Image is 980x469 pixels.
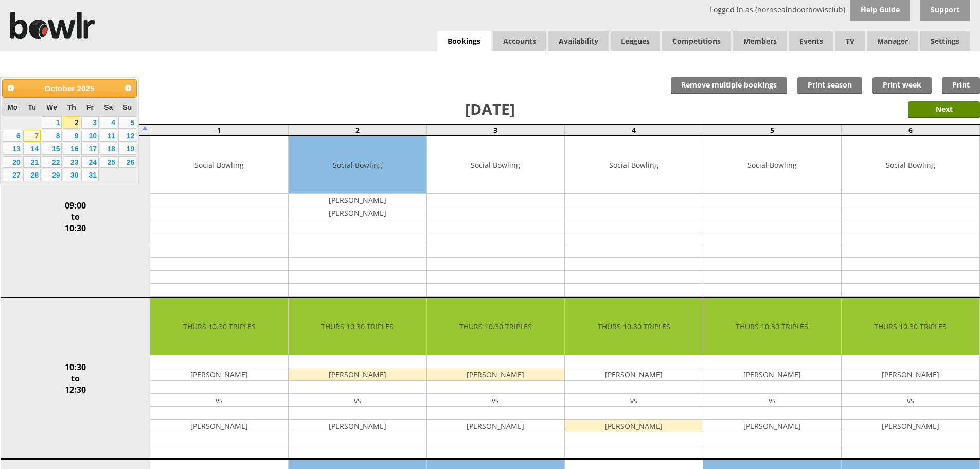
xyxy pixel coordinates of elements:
[63,116,80,129] a: 2
[662,31,731,51] a: Competitions
[67,103,76,111] span: Thursday
[703,136,841,194] td: Social Bowling
[703,298,841,355] td: THURS 10.30 TRIPLES
[150,394,288,407] td: vs
[842,298,979,355] td: THURS 10.30 TRIPLES
[28,103,36,111] span: Tuesday
[118,116,136,129] a: 5
[427,420,565,432] td: [PERSON_NAME]
[565,298,703,355] td: THURS 10.30 TRIPLES
[942,77,980,94] a: Print
[842,368,979,381] td: [PERSON_NAME]
[437,31,491,52] a: Bookings
[289,298,426,355] td: THURS 10.30 TRIPLES
[427,298,565,355] td: THURS 10.30 TRIPLES
[288,124,426,136] td: 2
[289,136,426,194] td: Social Bowling
[841,124,979,136] td: 6
[703,394,841,407] td: vs
[842,136,979,194] td: Social Bowling
[548,31,609,51] a: Availability
[703,368,841,381] td: [PERSON_NAME]
[3,143,22,155] a: 13
[703,420,841,432] td: [PERSON_NAME]
[63,130,80,142] a: 9
[565,124,703,136] td: 4
[121,81,135,95] a: Next
[789,31,833,51] a: Events
[867,31,918,51] span: Manager
[7,103,17,111] span: Monday
[63,169,80,181] a: 30
[3,130,22,142] a: 6
[42,130,62,142] a: 8
[104,103,113,111] span: Saturday
[565,420,703,432] td: [PERSON_NAME]
[426,124,565,136] td: 3
[44,84,75,93] span: October
[23,169,41,181] a: 28
[733,31,787,51] span: Members
[23,156,41,168] a: 21
[842,420,979,432] td: [PERSON_NAME]
[63,156,80,168] a: 23
[1,298,150,459] td: 10:30 to 12:30
[100,130,117,142] a: 11
[493,31,546,51] span: Accounts
[63,143,80,155] a: 16
[100,143,117,155] a: 18
[703,124,842,136] td: 5
[920,31,970,51] span: Settings
[150,368,288,381] td: [PERSON_NAME]
[150,298,288,355] td: THURS 10.30 TRIPLES
[7,84,15,92] span: Prev
[611,31,660,51] a: Leagues
[100,156,117,168] a: 25
[427,368,565,381] td: [PERSON_NAME]
[23,143,41,155] a: 14
[4,81,18,95] a: Prev
[81,143,99,155] a: 17
[118,130,136,142] a: 12
[81,169,99,181] a: 31
[427,394,565,407] td: vs
[289,194,426,206] td: [PERSON_NAME]
[908,101,980,118] input: Next
[86,103,94,111] span: Friday
[872,77,932,94] a: Print week
[81,156,99,168] a: 24
[289,420,426,432] td: [PERSON_NAME]
[289,206,426,219] td: [PERSON_NAME]
[81,130,99,142] a: 10
[150,124,289,136] td: 1
[565,368,703,381] td: [PERSON_NAME]
[797,77,862,94] a: Print season
[1,136,150,298] td: 09:00 to 10:30
[118,143,136,155] a: 19
[81,116,99,129] a: 3
[427,136,565,194] td: Social Bowling
[150,136,288,194] td: Social Bowling
[289,394,426,407] td: vs
[124,84,132,92] span: Next
[42,116,62,129] a: 1
[3,156,22,168] a: 20
[100,116,117,129] a: 4
[118,156,136,168] a: 26
[835,31,865,51] span: TV
[42,156,62,168] a: 22
[23,130,41,142] a: 7
[150,420,288,432] td: [PERSON_NAME]
[42,143,62,155] a: 15
[3,169,22,181] a: 27
[42,169,62,181] a: 29
[46,103,57,111] span: Wednesday
[671,77,787,94] input: Remove multiple bookings
[122,103,132,111] span: Sunday
[565,136,703,194] td: Social Bowling
[289,368,426,381] td: [PERSON_NAME]
[77,84,95,93] span: 2025
[565,394,703,407] td: vs
[842,394,979,407] td: vs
